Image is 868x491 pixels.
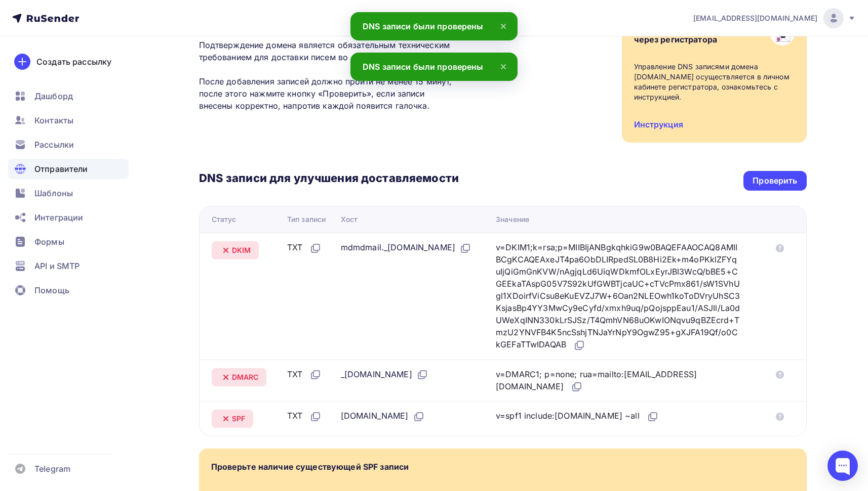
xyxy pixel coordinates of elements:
[34,260,80,272] span: API и SMTP
[34,284,69,296] span: Помощь
[496,410,659,423] div: v=spf1 include:[DOMAIN_NAME] ~all
[199,39,459,112] p: Подтверждение домена является обязательным техническим требованием для доставки писем во «Входящи...
[341,410,425,423] div: [DOMAIN_NAME]
[34,139,74,151] span: Рассылки
[34,114,73,126] span: Контакты
[34,236,64,248] span: Формы
[341,214,358,225] div: Хост
[496,368,741,393] div: v=DMARC1; p=none; rua=mailto:[EMAIL_ADDRESS][DOMAIN_NAME]
[34,463,70,475] span: Telegram
[693,13,817,23] span: [EMAIL_ADDRESS][DOMAIN_NAME]
[693,8,856,28] a: [EMAIL_ADDRESS][DOMAIN_NAME]
[287,241,322,254] div: TXT
[8,159,129,179] a: Отправители
[287,214,326,225] div: Тип записи
[8,183,129,203] a: Шаблоны
[232,414,245,424] span: SPF
[34,90,73,102] span: Дашборд
[287,410,322,423] div: TXT
[211,461,409,473] div: Проверьте наличие существующей SPF записи
[199,171,459,187] h3: DNS записи для улучшения доставляемости
[34,211,83,224] span: Интеграции
[8,232,129,252] a: Формы
[287,368,322,381] div: TXT
[36,56,111,68] div: Создать рассылку
[212,214,236,225] div: Статус
[341,368,428,381] div: _[DOMAIN_NAME]
[8,135,129,155] a: Рассылки
[8,110,129,130] a: Контакты
[8,86,129,106] a: Дашборд
[34,187,73,199] span: Шаблоны
[232,372,259,382] span: DMARC
[496,214,529,225] div: Значение
[634,119,683,129] a: Инструкция
[341,241,471,254] div: mdmdmail._[DOMAIN_NAME]
[753,175,797,187] div: Проверить
[496,241,741,351] div: v=DKIM1;k=rsa;p=MIIBIjANBgkqhkiG9w0BAQEFAAOCAQ8AMIIBCgKCAQEAxeJT4pa6ObDLIRpedSL0B8Hi2Ek+m4oPKklZF...
[34,163,88,175] span: Отправители
[634,62,795,102] div: Управление DNS записями домена [DOMAIN_NAME] осуществляется в личном кабинете регистратора, ознак...
[232,245,251,255] span: DKIM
